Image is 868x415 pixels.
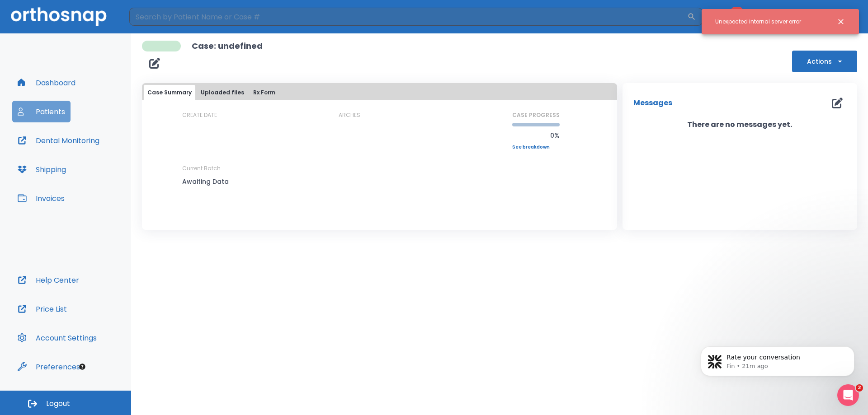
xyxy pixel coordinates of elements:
[12,72,81,93] button: Dashboard
[715,14,801,29] div: Unexpected internal server error
[144,85,615,100] div: tabs
[144,85,195,100] button: Case Summary
[687,327,868,391] iframe: Intercom notifications message
[12,356,85,378] button: Preferences
[182,176,264,187] p: Awaiting Data
[182,111,217,119] p: CREATE DATE
[792,51,857,72] button: Actions
[192,41,263,51] p: Case: undefined
[512,111,560,119] p: CASE PROGRESS
[46,399,70,409] span: Logout
[339,111,360,119] p: ARCHES
[129,8,687,26] input: Search by Patient Name or Case #
[633,98,672,108] p: Messages
[12,159,71,180] button: Shipping
[512,130,560,141] p: 0%
[12,269,85,291] button: Help Center
[12,327,102,349] button: Account Settings
[837,384,859,406] iframe: Intercom live chat
[856,384,863,392] span: 2
[11,7,107,26] img: Orthosnap
[12,101,71,122] button: Patients
[12,130,105,151] button: Dental Monitoring
[197,85,248,100] button: Uploaded files
[833,14,849,30] button: Close notification
[78,363,86,371] div: Tooltip anchor
[12,187,70,209] button: Invoices
[623,119,857,130] p: There are no messages yet.
[182,164,264,173] p: Current Batch
[512,145,560,150] a: See breakdown
[250,85,279,100] button: Rx Form
[12,298,72,320] button: Price List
